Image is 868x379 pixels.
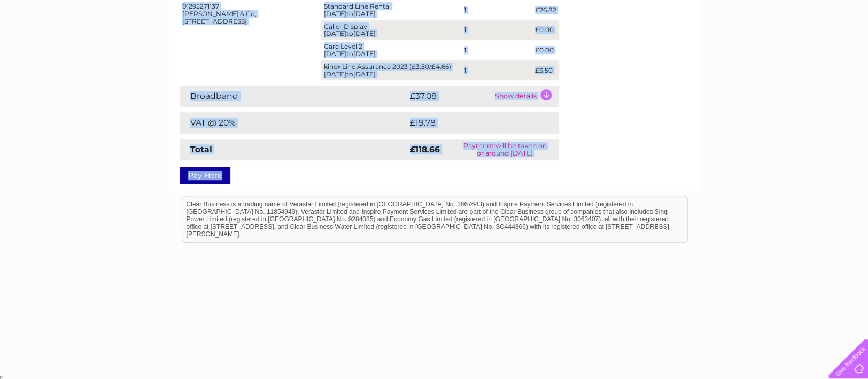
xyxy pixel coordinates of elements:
[737,45,769,53] a: Telecoms
[321,40,461,60] td: Care Level 2 [DATE] [DATE]
[182,3,319,25] div: 01295271137 [PERSON_NAME] & Co, [STREET_ADDRESS]
[797,45,823,53] a: Contact
[461,40,532,60] td: 1
[775,45,790,53] a: Blog
[410,144,440,154] strong: £118.66
[30,28,85,60] img: logo.png
[707,45,730,53] a: Energy
[180,86,407,107] td: Broadband
[407,112,537,134] td: £19.78
[346,50,353,58] span: to
[833,45,858,53] a: Log out
[190,144,212,154] strong: Total
[492,86,559,107] td: Show details
[532,20,559,41] td: £0.00
[461,60,532,81] td: 1
[180,112,407,134] td: VAT @ 20%
[180,167,230,184] a: Pay Here
[321,20,461,41] td: Caller Display [DATE] [DATE]
[451,139,559,160] td: Payment will be taken on or around [DATE]
[407,86,492,107] td: £37.08
[461,20,532,41] td: 1
[321,60,461,81] td: kinex Line Assurance 2023 (£3.50/£4.66) [DATE] [DATE]
[346,70,353,78] span: to
[346,29,353,37] span: to
[680,45,700,53] a: Water
[182,6,687,52] div: Clear Business is a trading name of Verastar Limited (registered in [GEOGRAPHIC_DATA] No. 3667643...
[666,5,740,19] a: 0333 014 3131
[346,10,353,18] span: to
[532,60,559,81] td: £3.50
[532,40,559,60] td: £0.00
